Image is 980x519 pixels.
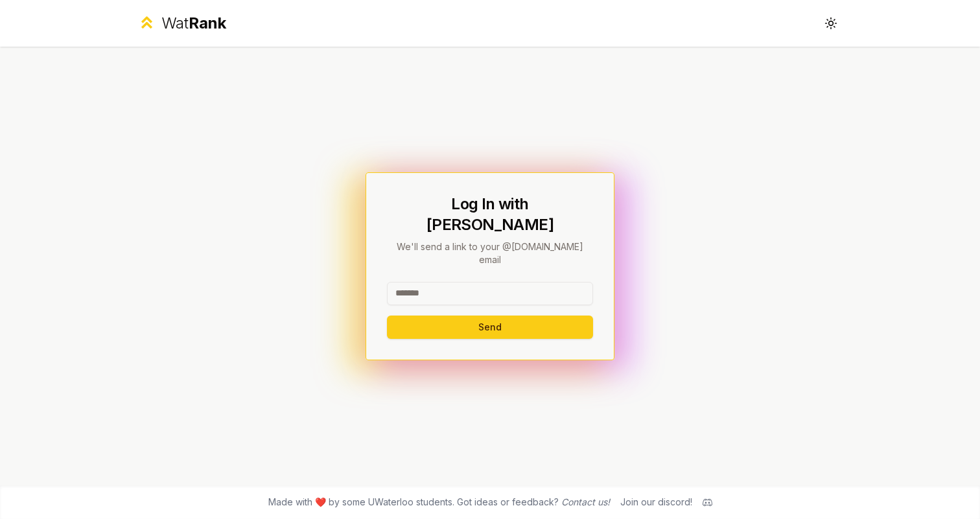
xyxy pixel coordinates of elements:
[137,13,226,34] a: WatRank
[387,240,593,266] p: We'll send a link to your @[DOMAIN_NAME] email
[387,316,593,339] button: Send
[268,496,610,509] span: Made with ❤️ by some UWaterloo students. Got ideas or feedback?
[561,496,610,507] a: Contact us!
[620,496,692,509] div: Join our discord!
[189,14,226,32] span: Rank
[387,194,593,235] h1: Log In with [PERSON_NAME]
[161,13,226,34] div: Wat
